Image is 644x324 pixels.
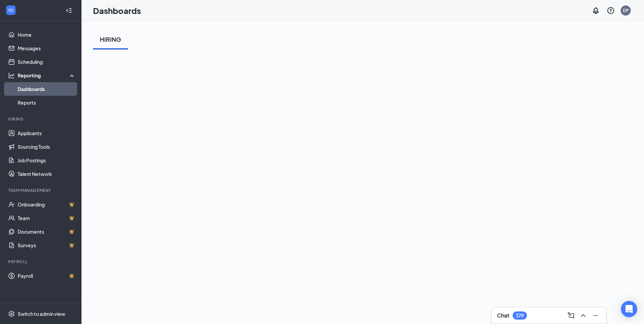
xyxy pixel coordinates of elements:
[8,116,74,122] div: Hiring
[578,310,589,321] button: ChevronUp
[566,310,576,321] button: ComposeMessage
[8,187,74,193] div: Team Management
[590,310,601,321] button: Minimize
[497,312,509,319] h3: Chat
[18,140,76,154] a: Sourcing Tools
[18,55,76,69] a: Scheduling
[100,35,121,43] div: HIRING
[567,311,575,320] svg: ComposeMessage
[8,72,15,79] svg: Analysis
[621,301,637,317] div: Open Intercom Messenger
[18,154,76,167] a: Job Postings
[18,225,76,238] a: DocumentsCrown
[18,211,76,225] a: TeamCrown
[623,7,629,13] div: DP
[516,313,524,319] div: 379
[18,126,76,140] a: Applicants
[592,6,600,15] svg: Notifications
[7,7,14,14] svg: WorkstreamLogo
[18,96,76,109] a: Reports
[18,167,76,181] a: Talent Network
[607,6,615,15] svg: QuestionInfo
[8,259,74,265] div: Payroll
[8,310,15,317] svg: Settings
[18,310,65,317] div: Switch to admin view
[18,28,76,41] a: Home
[591,311,600,320] svg: Minimize
[579,311,587,320] svg: ChevronUp
[18,41,76,55] a: Messages
[18,198,76,211] a: OnboardingCrown
[93,5,141,16] h1: Dashboards
[18,269,76,283] a: PayrollCrown
[66,7,72,14] svg: Collapse
[18,72,76,79] div: Reporting
[18,238,76,252] a: SurveysCrown
[18,82,76,96] a: Dashboards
